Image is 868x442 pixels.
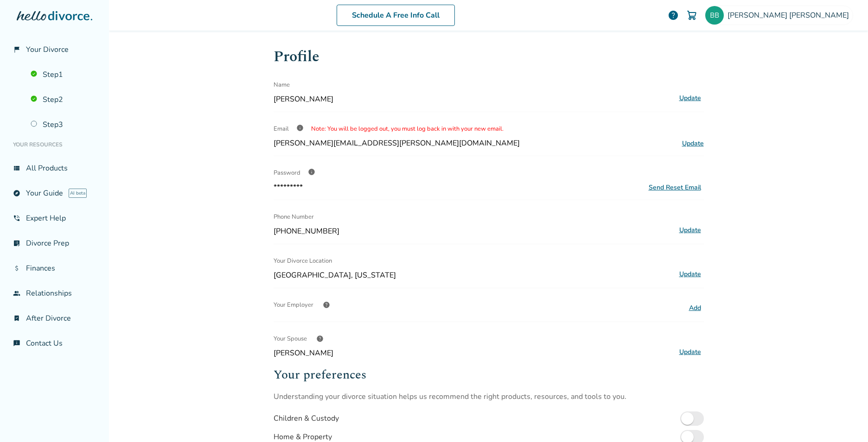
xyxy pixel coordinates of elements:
[13,46,20,53] span: flag_2
[677,268,704,280] button: Update
[7,283,102,304] a: groupRelationships
[646,183,704,192] button: Send Reset Email
[274,45,704,68] h1: Profile
[274,366,704,384] h2: Your preferences
[25,114,102,135] a: Step3
[337,5,455,26] a: Schedule A Free Info Call
[274,413,339,423] div: Children & Custody
[7,308,102,329] a: bookmark_checkAfter Divorce
[13,265,20,272] span: attach_money
[7,135,102,154] li: Your Resources
[311,125,504,133] span: Note: You will be logged out, you must log back in with your new email.
[7,39,102,60] a: flag_2Your Divorce
[13,290,20,297] span: group
[686,302,704,314] button: Add
[274,270,673,280] span: [GEOGRAPHIC_DATA], [US_STATE]
[274,120,704,138] div: Email
[13,315,20,322] span: bookmark_check
[13,340,20,347] span: chat_info
[274,348,673,358] span: [PERSON_NAME]
[822,398,868,442] iframe: Chat Widget
[323,301,330,309] span: help
[274,391,704,402] p: Understanding your divorce situation helps us recommend the right products, resources, and tools ...
[316,335,324,342] span: help
[7,333,102,354] a: chat_infoContact Us
[668,10,679,21] a: help
[686,10,697,21] img: Cart
[308,168,315,176] span: info
[296,124,304,132] span: info
[677,224,704,236] button: Update
[13,215,20,222] span: phone_in_talk
[13,164,20,172] span: view_list
[274,94,673,104] span: [PERSON_NAME]
[274,226,673,236] span: [PHONE_NUMBER]
[7,158,102,179] a: view_listAll Products
[649,183,701,192] div: Send Reset Email
[26,44,69,55] span: Your Divorce
[13,189,20,197] span: explore
[25,89,102,110] a: Step2
[677,92,704,104] button: Update
[7,233,102,254] a: list_alt_checkDivorce Prep
[682,139,704,148] span: Update
[7,258,102,279] a: attach_moneyFinances
[13,240,20,247] span: list_alt_check
[274,432,332,442] div: Home & Property
[7,208,102,229] a: phone_in_talkExpert Help
[677,346,704,358] button: Update
[274,296,313,314] span: Your Employer
[705,6,724,25] img: bridget.berg@gmail.com
[7,183,102,204] a: exploreYour GuideAI beta
[274,169,300,177] span: Password
[728,10,853,20] span: [PERSON_NAME] [PERSON_NAME]
[274,138,520,148] span: [PERSON_NAME][EMAIL_ADDRESS][PERSON_NAME][DOMAIN_NAME]
[274,329,307,348] span: Your Spouse
[274,208,314,226] span: Phone Number
[69,189,87,198] span: AI beta
[274,252,332,270] span: Your Divorce Location
[274,76,290,94] span: Name
[25,64,102,85] a: Step1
